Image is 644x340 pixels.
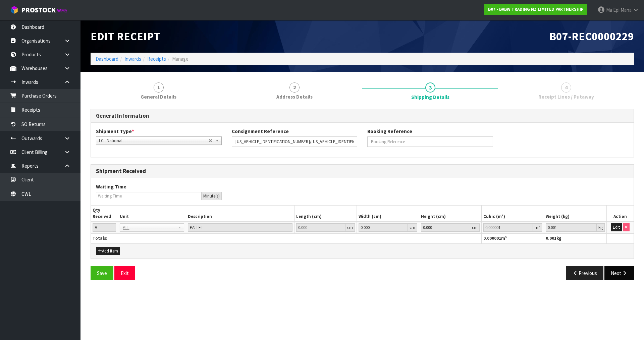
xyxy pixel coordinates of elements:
span: Mana [621,7,632,13]
button: Previous [566,266,604,280]
th: Width (cm) [357,206,419,221]
th: kg [544,234,606,243]
input: Cubic [483,223,533,232]
span: 1 [154,82,164,93]
input: Weight [546,223,596,232]
span: 2 [289,82,300,93]
button: Add Item [96,247,120,255]
strong: B07 - BABW TRADING NZ LIMITED PARTNERSHIP [488,6,584,12]
input: Booking Reference [367,136,493,147]
span: 4 [561,82,571,93]
span: 0.001 [546,235,556,241]
a: Receipts [147,56,166,62]
span: Edit Receipt [91,29,160,43]
div: cm [470,223,480,232]
img: cube-alt.png [10,6,18,14]
th: Totals: [91,234,482,243]
input: Qty Received [93,223,116,232]
label: Booking Reference [367,128,412,135]
th: Qty Received [91,206,118,221]
span: Ma Epi [606,7,620,13]
a: B07 - BABW TRADING NZ LIMITED PARTNERSHIP [484,4,587,15]
span: 3 [425,82,435,93]
a: Inwards [124,56,141,62]
span: Receipt Lines / Putaway [538,93,594,100]
div: Minute(s) [202,192,222,200]
th: Unit [118,206,186,221]
button: Exit [114,266,135,280]
th: m³ [482,234,544,243]
label: Shipment Type [96,128,134,135]
span: 0.000001 [483,235,501,241]
span: ProStock [21,6,56,14]
th: Description [186,206,294,221]
span: B07-REC0000229 [549,29,634,43]
span: Shipping Details [411,94,449,101]
span: General Details [141,93,176,100]
small: WMS [57,7,67,14]
div: cm [345,223,355,232]
input: Description [188,223,293,232]
input: Consignment Reference [232,136,358,147]
span: Shipping Details [91,104,634,285]
button: Next [604,266,634,280]
button: Edit [611,223,622,231]
button: Save [91,266,113,280]
label: Waiting Time [96,183,126,190]
input: Waiting Time [96,192,202,200]
label: Consignment Reference [232,128,289,135]
input: Width [359,223,408,232]
input: Height [421,223,470,232]
th: Cubic (m³) [482,206,544,221]
input: Length [296,223,345,232]
th: Height (cm) [419,206,482,221]
span: LCL National [99,137,209,145]
span: Address Details [276,93,313,100]
th: Action [606,206,634,221]
h3: General Information [96,113,629,119]
div: cm [408,223,417,232]
span: PLT [123,224,175,232]
a: Dashboard [96,56,118,62]
div: kg [597,223,605,232]
div: m³ [533,223,542,232]
th: Weight (kg) [544,206,606,221]
span: Manage [172,56,189,62]
h3: Shipment Received [96,168,629,174]
th: Length (cm) [294,206,357,221]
